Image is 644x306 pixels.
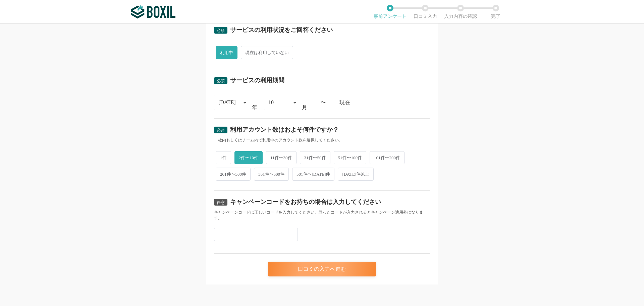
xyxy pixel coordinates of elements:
span: 1件 [216,151,231,164]
span: 任意 [217,200,225,205]
div: キャンペーンコードをお持ちの場合は入力してください [230,199,381,205]
span: 必須 [217,128,225,133]
span: 必須 [217,28,225,33]
span: [DATE]件以上 [338,168,374,181]
img: ボクシルSaaS_ロゴ [131,5,175,18]
span: 必須 [217,79,225,83]
span: 501件〜[DATE]件 [292,168,334,181]
div: 月 [302,105,307,110]
div: 現在 [339,100,430,105]
div: 利用アカウント数はおよそ何件ですか？ [230,127,339,133]
span: 11件〜30件 [266,151,297,164]
li: 入力内容の確認 [443,5,478,19]
div: [DATE] [218,95,236,110]
li: 完了 [478,5,513,19]
li: 口コミ入力 [408,5,443,19]
span: 現在は利用していない [241,46,293,59]
span: 101件〜200件 [370,151,405,164]
div: サービスの利用状況をご回答ください [230,27,333,33]
div: キャンペーンコードは正しいコードを入力してください。誤ったコードが入力されるとキャンペーン適用外になります。 [214,210,430,221]
span: 31件〜50件 [300,151,330,164]
span: 201件〜300件 [216,168,251,181]
span: 301件〜500件 [254,168,289,181]
div: 10 [268,95,274,110]
div: 年 [252,105,257,110]
div: サービスの利用期間 [230,77,284,83]
span: 2件〜10件 [234,151,263,164]
span: 利用中 [216,46,237,59]
div: 〜 [321,100,326,105]
li: 事前アンケート [372,5,408,19]
div: 口コミの入力へ進む [268,262,376,276]
span: 51件〜100件 [334,151,367,164]
div: ・社内もしくはチーム内で利用中のアカウント数を選択してください。 [214,137,430,143]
